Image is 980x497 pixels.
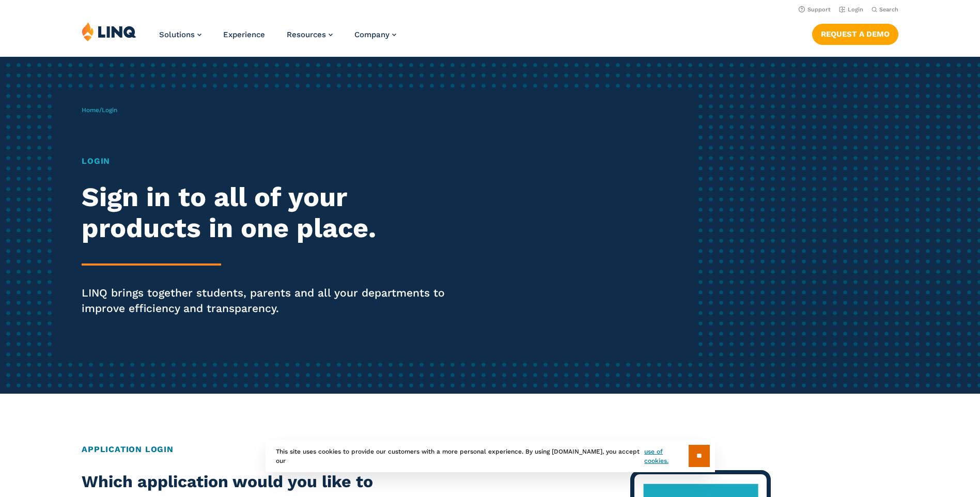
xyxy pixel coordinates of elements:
span: Solutions [159,30,195,39]
span: / [82,106,117,114]
img: LINQ | K‑12 Software [82,22,136,41]
h2: Sign in to all of your products in one place. [82,182,459,244]
span: Search [879,6,898,13]
a: Request a Demo [812,24,898,44]
a: Solutions [159,30,201,39]
nav: Primary Navigation [159,22,396,56]
span: Login [102,106,117,114]
div: This site uses cookies to provide our customers with a more personal experience. By using [DOMAIN... [266,440,715,472]
nav: Button Navigation [812,22,898,44]
a: Experience [223,30,265,39]
h1: Login [82,155,459,167]
a: Resources [287,30,333,39]
a: Support [799,6,831,13]
span: Company [354,30,390,39]
button: Open Search Bar [872,6,898,13]
a: Home [82,106,99,114]
a: use of cookies. [644,447,688,465]
p: LINQ brings together students, parents and all your departments to improve efficiency and transpa... [82,285,459,316]
a: Login [839,6,863,13]
span: Resources [287,30,326,39]
h2: Application Login [82,443,898,456]
a: Company [354,30,396,39]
